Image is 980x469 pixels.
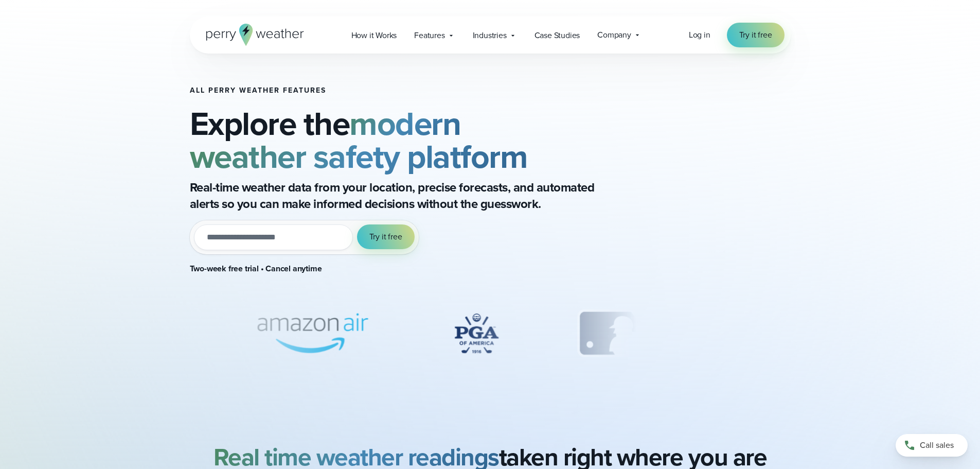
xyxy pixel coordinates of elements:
img: PGA.svg [435,308,518,359]
div: 4 of 8 [240,308,386,359]
img: Amazon-Air.svg [240,308,386,359]
h2: Explore the [190,107,636,173]
h1: All Perry Weather Features [190,86,636,95]
span: Try it free [739,29,772,41]
span: Features [414,29,444,42]
span: Log in [689,29,710,41]
img: MLB.svg [567,308,675,359]
span: Case Studies [534,29,580,42]
strong: Two-week free trial • Cancel anytime [190,263,322,274]
a: Call sales [896,434,968,457]
span: Industries [473,29,507,42]
a: How it Works [343,25,406,46]
a: Try it free [727,23,785,47]
a: Log in [689,29,710,41]
strong: modern weather safety platform [190,99,528,181]
span: Company [597,29,631,41]
span: Call sales [920,439,954,451]
p: Real-time weather data from your location, precise forecasts, and automated alerts so you can mak... [190,179,601,212]
div: 5 of 8 [435,308,518,359]
span: How it Works [351,29,397,42]
img: %E2%9C%85-SEC.svg [111,308,190,359]
a: Case Studies [526,25,589,46]
span: Try it free [369,231,402,243]
button: Try it free [357,224,415,249]
div: slideshow [190,308,636,364]
div: 3 of 8 [111,308,190,359]
div: 6 of 8 [567,308,675,359]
